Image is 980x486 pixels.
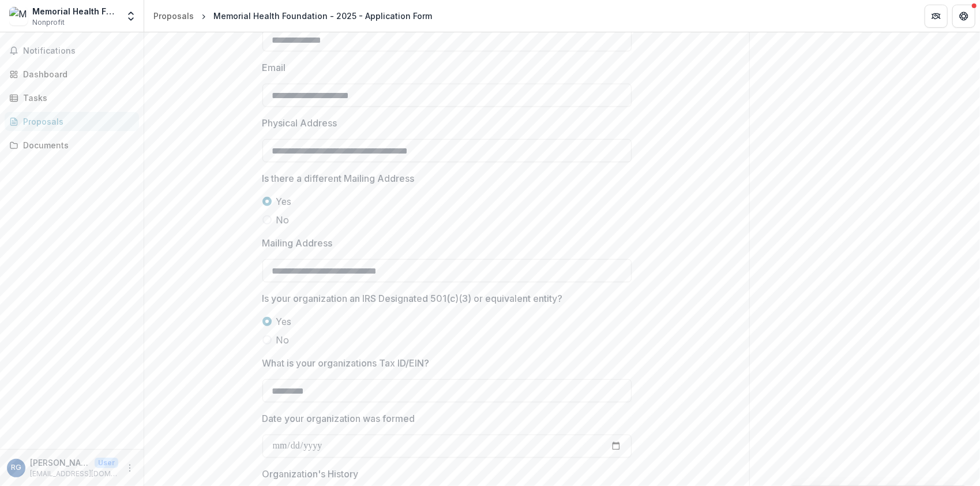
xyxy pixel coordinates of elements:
[30,457,90,469] p: [PERSON_NAME]
[5,65,139,84] a: Dashboard
[23,68,130,80] div: Dashboard
[11,464,21,472] div: Richard Giroux
[952,5,975,28] button: Get Help
[5,42,139,60] button: Notifications
[276,315,292,328] span: Yes
[153,10,194,22] div: Proposals
[32,5,118,17] div: Memorial Health Foundation
[149,8,437,24] nav: breadcrumb
[9,7,28,25] img: Memorial Health Foundation
[149,8,198,24] a: Proposals
[23,115,130,128] div: Proposals
[262,236,333,250] p: Mailing Address
[276,195,292,208] span: Yes
[23,92,130,104] div: Tasks
[262,467,359,481] p: Organization's History
[123,5,139,28] button: Open entity switcher
[123,461,137,475] button: More
[925,5,948,28] button: Partners
[262,412,415,425] p: Date your organization was formed
[5,88,139,107] a: Tasks
[262,171,415,185] p: Is there a different Mailing Address
[5,112,139,131] a: Proposals
[23,46,134,56] span: Notifications
[276,333,290,347] span: No
[213,10,432,22] div: Memorial Health Foundation - 2025 - Application Form
[262,356,430,370] p: What is your organizations Tax ID/EIN?
[30,469,118,479] p: [EMAIL_ADDRESS][DOMAIN_NAME]
[23,139,130,151] div: Documents
[5,136,139,155] a: Documents
[262,291,563,305] p: Is your organization an IRS Designated 501(c)(3) or equivalent entity?
[95,458,118,468] p: User
[276,213,290,227] span: No
[32,17,65,28] span: Nonprofit
[262,61,286,74] p: Email
[262,116,337,130] p: Physical Address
